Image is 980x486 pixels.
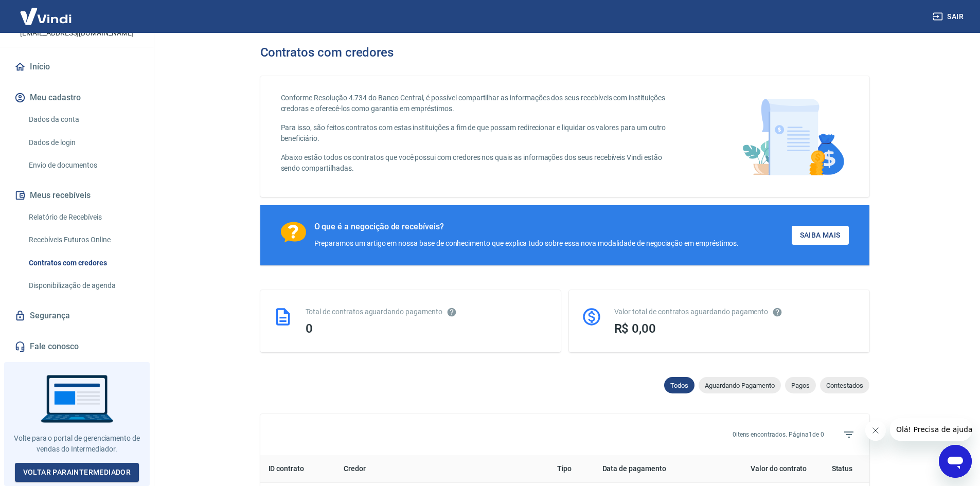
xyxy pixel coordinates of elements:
p: 0 itens encontrados. Página 1 de 0 [733,430,824,439]
p: Conforme Resolução 4.734 do Banco Central, é possível compartilhar as informações dos seus recebí... [281,93,679,114]
button: Meus recebíveis [12,184,141,207]
img: Ícone com um ponto de interrogação. [281,222,306,243]
svg: O valor comprometido não se refere a pagamentos pendentes na Vindi e sim como garantia a outras i... [772,307,782,317]
p: Abaixo estão todos os contratos que você possui com credores nos quais as informações dos seus re... [281,152,679,174]
div: Todos [664,377,694,393]
span: Olá! Precisa de ajuda? [6,7,86,15]
th: ID contrato [260,455,336,483]
a: Dados da conta [25,109,141,130]
a: Voltar paraIntermediador [15,463,139,482]
div: O que é a negocição de recebíveis? [314,222,739,232]
div: Pagos [785,377,816,393]
div: Aguardando Pagamento [699,377,781,393]
img: main-image.9f1869c469d712ad33ce.png [737,93,849,181]
th: Valor do contrato [710,455,815,483]
th: Data de pagamento [594,455,710,483]
p: Para isso, são feitos contratos com estas instituições a fim de que possam redirecionar e liquida... [281,122,679,144]
a: Envio de documentos [25,155,141,176]
iframe: Fechar mensagem [865,420,886,441]
span: R$ 0,00 [614,321,656,336]
div: Preparamos um artigo em nossa base de conhecimento que explica tudo sobre essa nova modalidade de... [314,238,739,249]
th: Status [815,455,869,483]
iframe: Mensagem da empresa [890,418,972,441]
button: Sair [931,7,968,26]
span: Filtros [836,422,861,447]
span: Aguardando Pagamento [699,382,781,389]
p: [EMAIL_ADDRESS][DOMAIN_NAME] [20,28,134,39]
button: Meu cadastro [12,86,141,109]
a: Disponibilização de agenda [25,275,141,296]
img: Vindi [12,1,79,32]
span: Pagos [785,382,816,389]
span: Todos [664,382,694,389]
a: Fale conosco [12,335,141,358]
iframe: Botão para abrir a janela de mensagens [939,445,972,478]
a: Recebíveis Futuros Online [25,229,141,250]
svg: Esses contratos não se referem à Vindi, mas sim a outras instituições. [447,307,457,317]
th: Credor [335,455,548,483]
h3: Contratos com credores [260,45,394,60]
a: Início [12,56,141,78]
div: Contestados [820,377,869,393]
div: Valor total de contratos aguardando pagamento [614,307,857,317]
div: Total de contratos aguardando pagamento [306,307,548,317]
a: Dados de login [25,132,141,153]
a: Relatório de Recebíveis [25,207,141,228]
th: Tipo [549,455,594,483]
a: Contratos com credores [25,253,141,274]
a: Saiba Mais [792,226,849,245]
span: Contestados [820,382,869,389]
a: Segurança [12,304,141,327]
div: 0 [306,321,548,336]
